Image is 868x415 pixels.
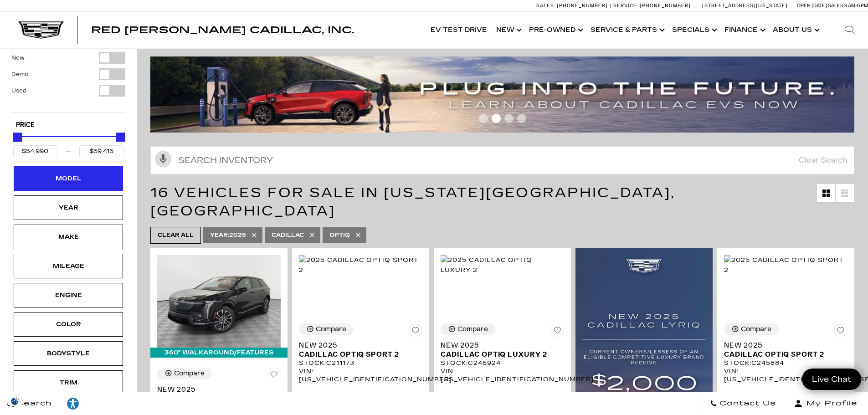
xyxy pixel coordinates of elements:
[91,26,354,35] a: Red [PERSON_NAME] Cadillac, Inc.
[11,86,26,95] label: Used
[783,392,868,415] button: Open user profile menu
[724,367,847,384] div: VIN: [US_VEHICLE_IDENTIFICATION_NUMBER]
[832,12,868,48] div: Search
[703,392,783,415] a: Contact Us
[524,12,586,48] a: Pre-Owned
[59,397,87,410] div: Explore your accessibility options
[14,166,123,191] div: ModelModel
[210,230,246,241] span: 2025
[613,3,638,9] span: Service:
[150,184,675,219] span: 16 Vehicles for Sale in [US_STATE][GEOGRAPHIC_DATA], [GEOGRAPHIC_DATA]
[586,12,668,48] a: Service & Parts
[174,369,205,378] div: Compare
[724,350,841,359] span: Cadillac OPTIQ Sport 2
[803,397,858,410] span: My Profile
[409,323,422,341] button: Save Vehicle
[272,230,304,241] span: Cadillac
[157,255,281,348] img: 2025 Cadillac OPTIQ Sport 1
[14,397,52,410] span: Search
[14,195,123,220] div: YearYear
[46,203,91,213] div: Year
[536,3,610,8] a: Sales: [PHONE_NUMBER]
[797,3,827,9] span: Open [DATE]
[13,133,22,142] div: Minimum Price
[741,325,771,333] div: Compare
[724,323,779,335] button: Compare Vehicle
[299,341,422,359] a: New 2025Cadillac OPTIQ Sport 2
[828,3,844,9] span: Sales:
[157,385,281,403] a: New 2025Cadillac OPTIQ Sport 1
[299,367,422,384] div: VIN: [US_VEHICLE_IDENTIFICATION_NUMBER]
[844,3,868,9] span: 9 AM-6 PM
[457,325,488,333] div: Compare
[817,184,835,202] a: Grid View
[46,378,91,388] div: Trim
[150,56,861,133] img: ev-blog-post-banners4
[14,370,123,395] div: TrimTrim
[59,392,87,415] a: Explore your accessibility options
[668,12,720,48] a: Specials
[150,348,288,358] div: 360° WalkAround/Features
[492,114,501,123] span: Go to slide 2
[299,359,422,367] div: Stock : C211173
[46,348,91,359] div: Bodystyle
[150,146,854,174] input: Search Inventory
[14,341,123,366] div: BodystyleBodystyle
[299,323,354,335] button: Compare Vehicle
[157,385,274,394] span: New 2025
[14,225,123,249] div: MakeMake
[536,3,555,9] span: Sales:
[11,52,125,113] div: Filter by Vehicle Type
[441,255,564,275] img: 2025 Cadillac OPTIQ Luxury 2
[79,145,123,157] input: Maximum
[5,396,26,406] img: Opt-Out Icon
[720,12,768,48] a: Finance
[441,341,557,350] span: New 2025
[11,70,28,79] label: Demo
[724,341,847,359] a: New 2025Cadillac OPTIQ Sport 2
[517,114,526,123] span: Go to slide 4
[441,350,557,359] span: Cadillac OPTIQ Luxury 2
[13,145,57,157] input: Minimum
[91,25,354,36] span: Red [PERSON_NAME] Cadillac, Inc.
[267,368,281,385] button: Save Vehicle
[5,396,26,406] section: Click to Open Cookie Consent Modal
[610,3,693,8] a: Service: [PHONE_NUMBER]
[46,174,91,184] div: Model
[299,341,416,350] span: New 2025
[299,350,416,359] span: Cadillac OPTIQ Sport 2
[46,290,91,300] div: Engine
[441,323,495,335] button: Compare Vehicle
[426,12,492,48] a: EV Test Drive
[116,133,125,142] div: Maximum Price
[479,114,488,123] span: Go to slide 1
[834,323,847,341] button: Save Vehicle
[724,341,841,350] span: New 2025
[14,312,123,337] div: ColorColor
[802,369,861,390] a: Live Chat
[441,367,564,384] div: VIN: [US_VEHICLE_IDENTIFICATION_NUMBER]
[492,12,524,48] a: New
[441,341,564,359] a: New 2025Cadillac OPTIQ Luxury 2
[210,232,229,238] span: Year :
[768,12,822,48] a: About Us
[11,53,25,62] label: New
[557,3,608,9] span: [PHONE_NUMBER]
[16,121,121,129] h5: Price
[807,374,856,384] span: Live Chat
[13,129,123,157] div: Price
[46,261,91,271] div: Mileage
[18,21,64,39] a: Cadillac Dark Logo with Cadillac White Text
[724,255,847,275] img: 2025 Cadillac OPTIQ Sport 2
[157,368,212,379] button: Compare Vehicle
[441,359,564,367] div: Stock : C246924
[158,230,194,241] span: Clear All
[702,3,788,9] a: [STREET_ADDRESS][US_STATE]
[329,230,350,241] span: OPTIQ
[46,232,91,242] div: Make
[155,151,171,167] svg: Click to toggle on voice search
[14,283,123,307] div: EngineEngine
[14,254,123,278] div: MileageMileage
[640,3,691,9] span: [PHONE_NUMBER]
